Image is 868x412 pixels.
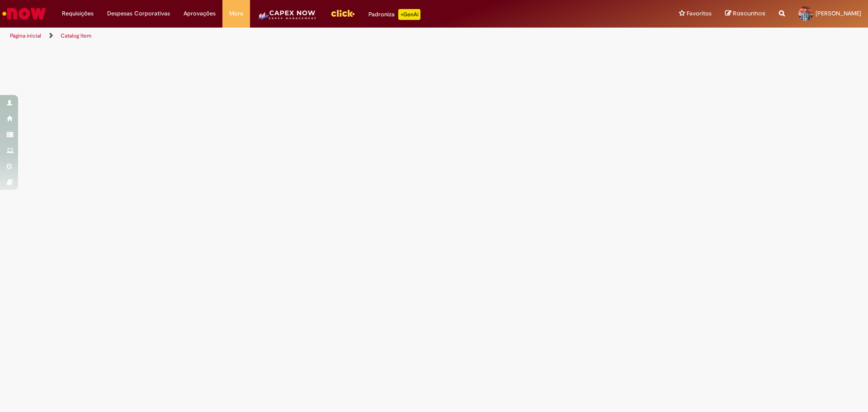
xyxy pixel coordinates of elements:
a: Página inicial [10,32,41,39]
span: Favoritos [687,9,712,18]
a: Catalog Item [61,32,91,39]
img: CapexLogo5.png [257,9,317,27]
a: Rascunhos [725,9,765,18]
img: click_logo_yellow_360x200.png [330,6,355,20]
img: ServiceNow [1,5,47,23]
ul: Trilhas de página [7,28,572,44]
span: [PERSON_NAME] [816,9,861,17]
span: More [229,9,243,18]
span: Requisições [62,9,94,18]
div: Padroniza [368,9,420,20]
span: Despesas Corporativas [107,9,170,18]
span: Aprovações [184,9,216,18]
span: Rascunhos [733,9,765,18]
p: +GenAi [398,9,420,20]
